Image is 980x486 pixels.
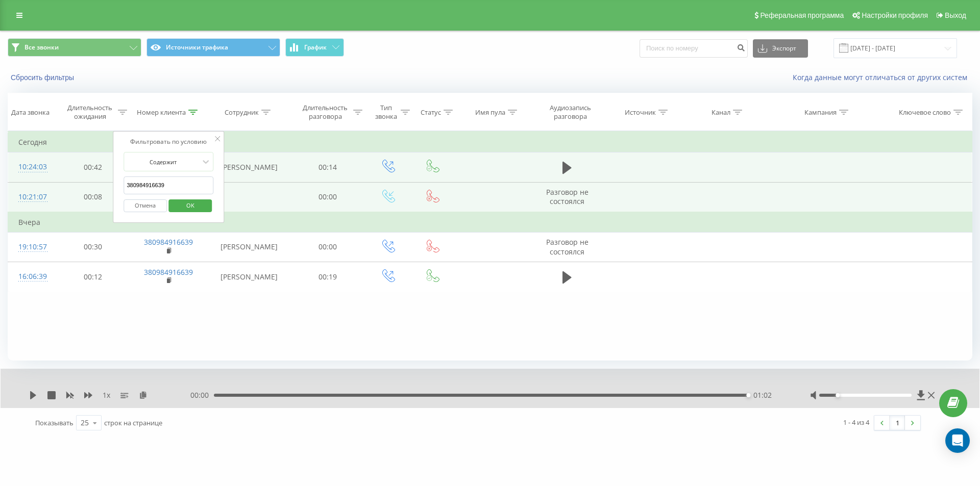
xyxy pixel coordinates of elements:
[753,390,772,400] span: 01:02
[890,416,905,430] a: 1
[546,237,589,256] span: Разговор не состоялся
[290,232,365,262] td: 00:00
[862,11,928,19] span: Настройки профиля
[945,428,970,453] div: Open Intercom Messenger
[225,108,259,117] div: Сотрудник
[541,104,600,121] div: Аудиозапись разговора
[945,11,966,19] span: Выход
[290,152,365,182] td: 00:14
[104,418,162,427] span: строк на странице
[374,104,398,121] div: Тип звонка
[124,176,213,194] input: Введите значение
[103,390,110,400] span: 1 x
[475,108,505,117] div: Имя пула
[11,108,50,117] div: Дата звонка
[843,417,869,427] div: 1 - 4 из 4
[8,132,972,152] td: Сегодня
[793,72,972,82] a: Когда данные могут отличаться от других систем
[207,152,290,182] td: [PERSON_NAME]
[625,108,656,117] div: Источник
[144,237,193,247] a: 380984916639
[124,137,213,147] div: Фильтровать по условию
[8,212,972,233] td: Вчера
[760,11,844,19] span: Реферальная программа
[836,393,840,397] div: Accessibility label
[640,39,748,58] input: Поиск по номеру
[18,267,45,287] div: 16:06:39
[546,187,589,206] span: Разговор не состоялся
[804,108,837,117] div: Кампания
[176,197,205,213] span: OK
[8,73,79,82] button: Сбросить фильтры
[56,152,130,182] td: 00:42
[144,267,193,277] a: 380984916639
[146,38,280,57] button: Источники трафика
[56,262,130,292] td: 00:12
[899,108,951,117] div: Ключевое слово
[207,262,290,292] td: [PERSON_NAME]
[137,108,186,117] div: Номер клиента
[207,232,290,262] td: [PERSON_NAME]
[290,182,365,212] td: 00:00
[753,39,808,58] button: Экспорт
[290,262,365,292] td: 00:19
[746,393,750,397] div: Accessibility label
[81,418,89,428] div: 25
[18,157,45,177] div: 10:24:03
[8,38,141,57] button: Все звонки
[304,44,327,51] span: График
[285,38,344,57] button: График
[18,187,45,207] div: 10:21:07
[712,108,730,117] div: Канал
[18,237,45,257] div: 19:10:57
[168,199,212,212] button: OK
[300,104,351,121] div: Длительность разговора
[190,390,214,400] span: 00:00
[56,182,130,212] td: 00:08
[56,232,130,262] td: 00:30
[421,108,441,117] div: Статус
[124,199,167,212] button: Отмена
[24,43,59,52] span: Все звонки
[35,418,73,427] span: Показывать
[65,104,116,121] div: Длительность ожидания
